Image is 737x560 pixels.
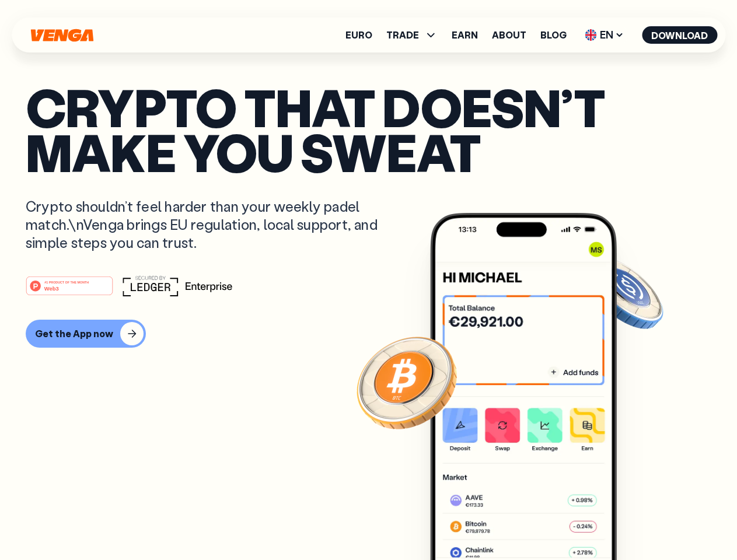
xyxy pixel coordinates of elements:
a: Blog [540,30,567,40]
a: Earn [452,30,478,40]
a: Euro [345,30,372,40]
img: USDC coin [582,251,666,335]
p: Crypto shouldn’t feel harder than your weekly padel match.\nVenga brings EU regulation, local sup... [26,197,394,252]
svg: Home [29,29,95,42]
img: Bitcoin [354,330,459,435]
span: TRADE [386,30,419,40]
span: TRADE [386,28,438,42]
span: EN [581,26,628,44]
a: Get the App now [26,320,711,348]
a: About [492,30,526,40]
tspan: Web3 [44,285,59,291]
button: Get the App now [26,320,146,348]
button: Download [642,26,717,44]
div: Get the App now [35,328,113,339]
p: Crypto that doesn’t make you sweat [26,85,711,174]
img: flag-uk [585,29,596,41]
tspan: #1 PRODUCT OF THE MONTH [44,280,89,283]
a: #1 PRODUCT OF THE MONTHWeb3 [26,283,113,298]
